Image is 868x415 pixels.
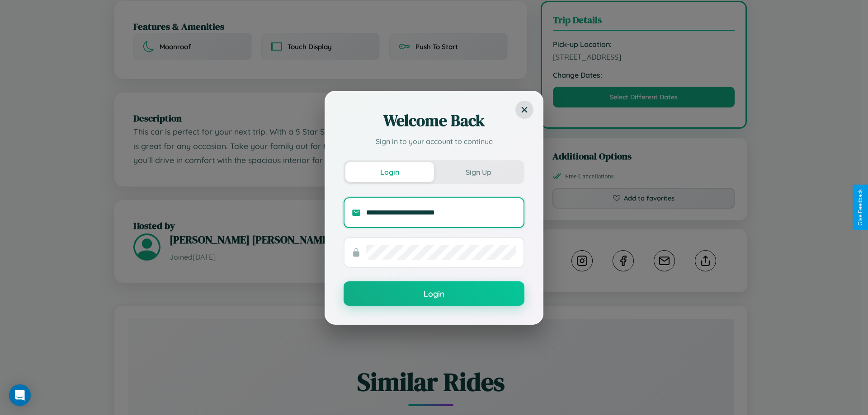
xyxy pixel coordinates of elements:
button: Login [345,162,434,182]
p: Sign in to your account to continue [344,136,524,147]
button: Login [344,281,524,306]
div: Open Intercom Messenger [9,384,31,406]
h2: Welcome Back [344,110,524,131]
div: Give Feedback [857,189,863,226]
button: Sign Up [434,162,523,182]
